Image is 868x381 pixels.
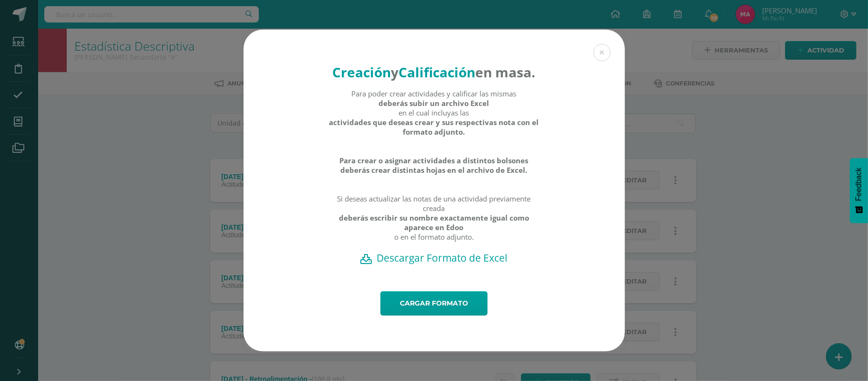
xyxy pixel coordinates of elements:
[391,63,399,81] strong: y
[380,291,488,316] a: Cargar formato
[333,63,391,81] strong: Creación
[328,213,540,232] strong: deberás escribir su nombre exactamente igual como aparece en Edoo
[328,117,540,137] strong: actividades que deseas crear y sus respectivas nota con el formato adjunto.
[328,89,540,251] div: Para poder crear actividades y calificar las mismas en el cual incluyas las Si deseas actualizar ...
[379,98,490,108] strong: deberás subir un archivo Excel
[328,156,540,175] strong: Para crear o asignar actividades a distintos bolsones deberás crear distintas hojas en el archivo...
[850,158,868,223] button: Feedback - Mostrar encuesta
[328,63,540,81] h4: en masa.
[593,44,611,61] button: Close (Esc)
[855,168,863,201] span: Feedback
[260,251,608,265] a: Descargar Formato de Excel
[399,63,476,81] strong: Calificación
